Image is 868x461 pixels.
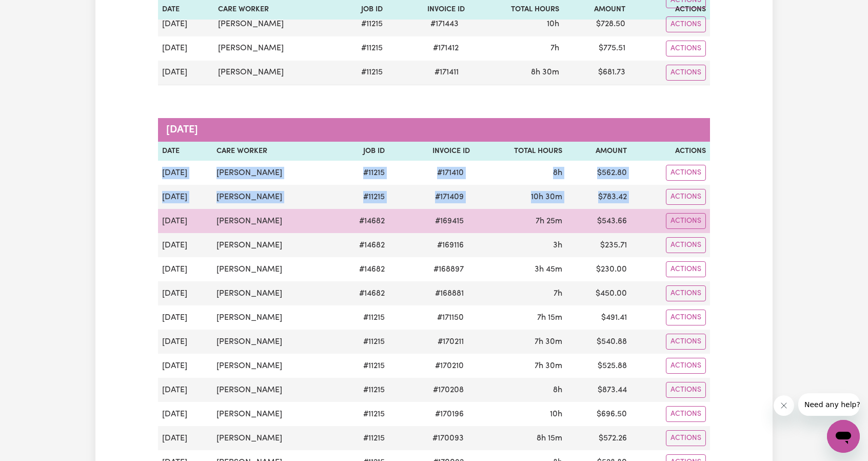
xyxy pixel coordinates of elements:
span: # 170208 [427,384,470,396]
span: 10 hours [547,20,559,28]
td: # 14682 [333,257,389,281]
button: Actions [666,189,706,205]
button: Actions [666,41,706,56]
span: 7 hours 25 minutes [536,217,562,225]
td: [PERSON_NAME] [214,12,338,36]
th: Total Hours [474,142,566,161]
span: # 170093 [426,432,470,445]
td: [DATE] [158,257,212,281]
td: # 11215 [333,402,389,426]
td: # 11215 [337,12,387,36]
iframe: Button to launch messaging window [827,420,860,453]
caption: [DATE] [158,118,710,142]
th: Invoice ID [389,142,475,161]
th: Job ID [333,142,389,161]
td: # 11215 [337,36,387,61]
td: [DATE] [158,281,212,305]
span: # 171412 [427,42,465,54]
td: $ 728.50 [563,12,629,36]
td: # 11215 [333,426,389,450]
td: [PERSON_NAME] [212,161,333,185]
span: # 171411 [428,66,465,79]
td: $ 681.73 [563,61,629,85]
td: $ 873.44 [566,378,631,402]
span: # 169116 [431,239,470,252]
span: 7 hours 15 minutes [537,314,562,322]
td: # 14682 [333,209,389,233]
td: [PERSON_NAME] [212,402,333,426]
td: [PERSON_NAME] [212,330,333,354]
td: [PERSON_NAME] [212,209,333,233]
button: Actions [666,213,706,229]
span: 3 hours [553,241,562,249]
td: $ 235.71 [566,233,631,257]
button: Actions [666,310,706,325]
button: Actions [666,406,706,422]
td: $ 562.80 [566,161,631,185]
iframe: Close message [774,395,794,416]
td: # 11215 [333,185,389,209]
span: 8 hours 15 minutes [537,434,562,443]
button: Actions [666,65,706,81]
span: 8 hours [553,169,562,177]
td: [PERSON_NAME] [212,281,333,305]
span: # 170196 [429,408,470,420]
td: # 11215 [333,305,389,330]
td: [DATE] [158,161,212,185]
td: # 11215 [337,61,387,85]
td: $ 450.00 [566,281,631,305]
span: 7 hours [550,44,559,52]
button: Actions [666,285,706,301]
td: $ 572.26 [566,426,631,450]
td: [PERSON_NAME] [212,305,333,330]
span: 10 hours [550,410,562,418]
th: Date [158,142,212,161]
button: Actions [666,16,706,32]
td: [PERSON_NAME] [212,426,333,450]
span: 8 hours 30 minutes [531,68,559,76]
td: [DATE] [158,233,212,257]
span: 8 hours [553,386,562,394]
th: Actions [631,142,710,161]
td: $ 491.41 [566,305,631,330]
td: [DATE] [158,402,212,426]
span: # 171150 [431,312,470,324]
td: [DATE] [158,426,212,450]
span: # 171443 [424,18,465,30]
td: $ 525.88 [566,354,631,378]
button: Actions [666,237,706,253]
span: # 170211 [431,336,470,348]
button: Actions [666,358,706,374]
td: [DATE] [158,209,212,233]
button: Actions [666,261,706,277]
td: # 11215 [333,161,389,185]
th: Care Worker [212,142,333,161]
td: $ 230.00 [566,257,631,281]
td: $ 696.50 [566,402,631,426]
button: Actions [666,430,706,446]
span: 7 hours 30 minutes [535,362,562,370]
span: 3 hours 45 minutes [535,265,562,274]
td: [DATE] [158,61,214,85]
td: [PERSON_NAME] [214,61,338,85]
td: [PERSON_NAME] [212,257,333,281]
td: # 11215 [333,378,389,402]
span: # 170210 [429,360,470,372]
span: 10 hours 30 minutes [531,193,562,201]
span: # 171410 [431,167,470,179]
button: Actions [666,334,706,350]
span: # 168881 [429,287,470,300]
iframe: Message from company [798,393,860,416]
td: [DATE] [158,185,212,209]
td: [PERSON_NAME] [212,185,333,209]
td: $ 775.51 [563,36,629,61]
td: # 14682 [333,233,389,257]
td: $ 540.88 [566,330,631,354]
td: [DATE] [158,330,212,354]
button: Actions [666,382,706,398]
span: # 169415 [429,215,470,227]
td: [PERSON_NAME] [214,36,338,61]
td: [DATE] [158,378,212,402]
span: # 171409 [429,191,470,203]
th: Amount [566,142,631,161]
